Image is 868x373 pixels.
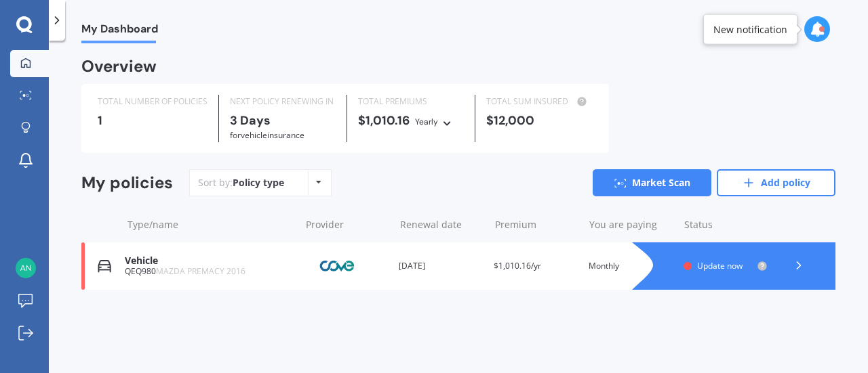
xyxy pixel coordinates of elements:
[233,176,284,190] div: Policy type
[593,169,711,196] a: Market Scan
[127,218,295,232] div: Type/name
[198,176,284,190] div: Sort by:
[589,218,673,232] div: You are paying
[125,255,293,267] div: Vehicle
[697,260,743,271] span: Update now
[717,169,835,196] a: Add policy
[98,114,208,127] div: 1
[230,95,336,108] div: NEXT POLICY RENEWING IN
[358,95,464,108] div: TOTAL PREMIUMS
[304,253,372,279] img: Cove
[358,114,464,129] div: $1,010.16
[125,267,293,276] div: QEQ980
[494,260,541,271] span: $1,010.16/yr
[81,22,158,41] span: My Dashboard
[230,129,304,141] span: for Vehicle insurance
[399,259,483,273] div: [DATE]
[713,22,787,36] div: New notification
[684,218,768,232] div: Status
[400,218,484,232] div: Renewal date
[156,265,245,277] span: MAZDA PREMACY 2016
[415,115,438,129] div: Yearly
[486,95,592,108] div: TOTAL SUM INSURED
[16,258,36,278] img: ef1a52cc7604c1ae7b4775a7b6b38f00
[98,259,111,273] img: Vehicle
[98,95,208,108] div: TOTAL NUMBER OF POLICIES
[81,60,157,73] div: Overview
[495,218,578,232] div: Premium
[81,173,173,193] div: My policies
[230,112,271,129] b: 3 Days
[306,218,389,232] div: Provider
[589,259,673,273] div: Monthly
[486,114,592,127] div: $12,000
